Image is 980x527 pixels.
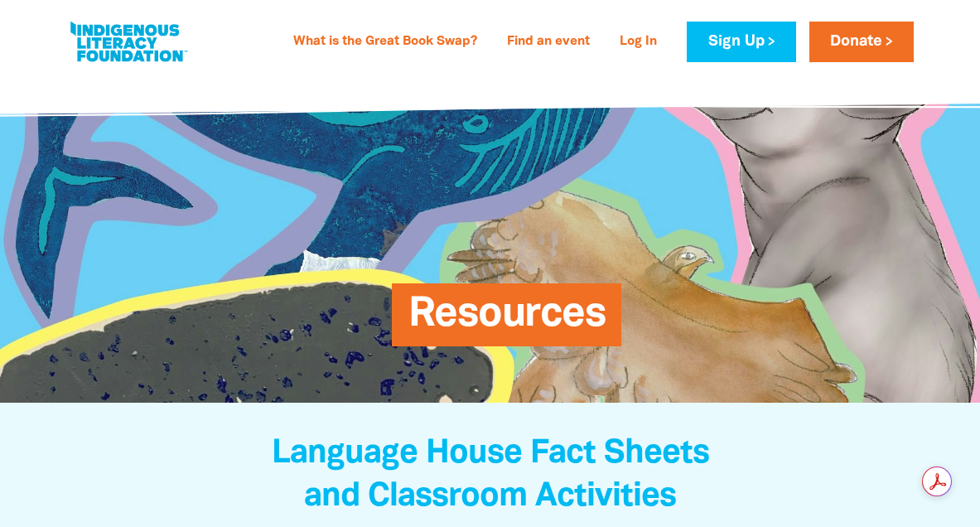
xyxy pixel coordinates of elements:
[497,29,600,56] a: Find an event
[283,29,487,56] a: What is the Great Book Swap?
[272,438,709,469] span: Language House Fact Sheets
[687,22,795,62] a: Sign Up
[408,296,606,346] span: Resources
[809,22,914,62] a: Donate
[610,29,667,56] a: Log In
[304,481,676,512] span: and Classroom Activities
